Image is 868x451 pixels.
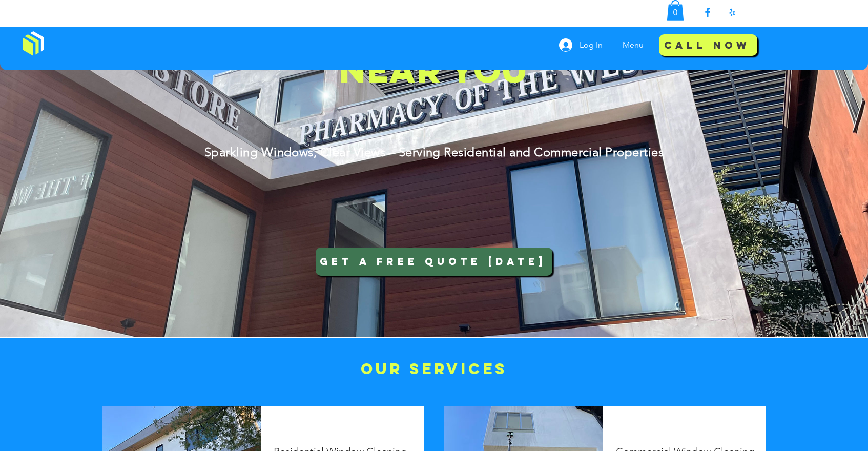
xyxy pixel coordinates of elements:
nav: Site [615,32,654,58]
div: Menu [615,32,654,58]
span: Call Now [664,37,751,53]
span: GET A FREE QUOTE [DATE] [320,255,547,268]
a: GET A FREE QUOTE TODAY [316,248,552,276]
ul: Social Bar [701,6,738,18]
span: Our Services [361,359,507,378]
img: Yelp! [726,6,738,18]
img: window cleaning services in los angeles [277,48,375,140]
button: Log In [552,35,610,55]
iframe: Wix Chat [729,407,868,451]
text: 0 [673,8,678,17]
p: Menu [617,32,649,58]
a: Call Now [659,32,757,57]
span: Log In [576,39,606,51]
img: Window Cleaning Budds, Affordable window cleaning services near me in Los Angeles [23,31,44,56]
img: Facebook [701,6,714,18]
span: Sparkling Windows, Clear Views – Serving Residential and Commercial Properties [204,145,664,159]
